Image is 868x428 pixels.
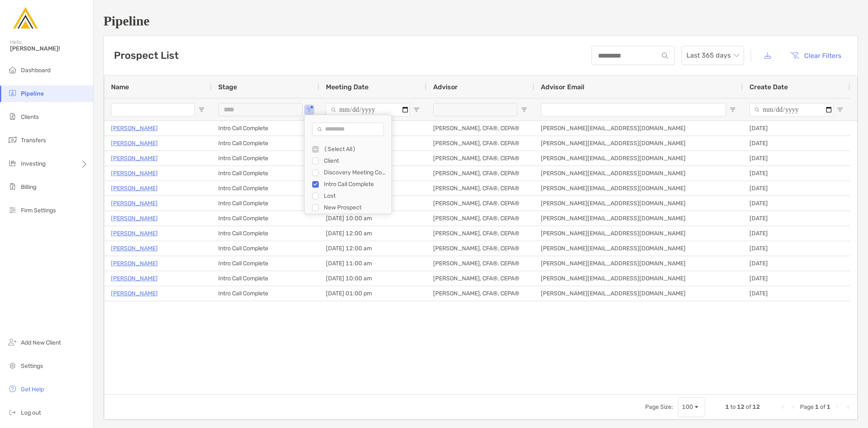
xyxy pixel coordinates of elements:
div: Column Filter [304,115,392,214]
span: Create Date [749,83,788,91]
img: dashboard icon [8,65,18,75]
a: [PERSON_NAME] [111,138,158,149]
div: Intro Call Complete [212,226,319,241]
span: of [746,403,751,410]
a: [PERSON_NAME] [111,183,158,194]
span: Get Help [21,386,44,393]
div: [PERSON_NAME], CFA®, CEPA® [426,121,534,136]
span: Billing [21,184,36,191]
div: Intro Call Complete [212,211,319,226]
h1: Pipeline [103,13,858,29]
img: logout icon [8,407,18,417]
img: input icon [662,53,668,59]
div: [PERSON_NAME][EMAIL_ADDRESS][DOMAIN_NAME] [534,256,743,271]
div: [PERSON_NAME][EMAIL_ADDRESS][DOMAIN_NAME] [534,286,743,301]
div: [DATE] [743,226,850,241]
div: [DATE] 12:00 am [319,226,426,241]
div: Intro Call Complete [212,151,319,166]
span: Name [111,83,129,91]
div: Previous Page [790,404,797,410]
img: pipeline icon [8,88,18,98]
div: [DATE] [743,166,850,181]
img: transfers icon [8,135,18,145]
span: Add New Client [21,339,61,346]
span: [PERSON_NAME]! [10,45,88,52]
div: [DATE] [743,151,850,166]
span: of [820,403,825,410]
img: Zoe Logo [10,3,40,33]
span: Transfers [21,137,46,144]
div: [DATE] [743,211,850,226]
button: Open Filter Menu [413,106,420,113]
img: billing icon [8,181,18,191]
img: get-help icon [8,384,18,394]
button: Open Filter Menu [729,106,736,113]
div: [PERSON_NAME], CFA®, CEPA® [426,211,534,226]
span: Investing [21,160,45,167]
div: Client [324,157,386,164]
div: [PERSON_NAME], CFA®, CEPA® [426,256,534,271]
div: [PERSON_NAME], CFA®, CEPA® [426,196,534,211]
div: Intro Call Complete [212,166,319,181]
a: [PERSON_NAME] [111,168,158,179]
span: Last 365 days [686,46,739,65]
div: [PERSON_NAME], CFA®, CEPA® [426,226,534,241]
div: Next Page [834,404,840,410]
div: [PERSON_NAME][EMAIL_ADDRESS][DOMAIN_NAME] [534,241,743,256]
div: [DATE] [743,121,850,136]
a: [PERSON_NAME] [111,153,158,164]
span: Dashboard [21,67,50,74]
div: [PERSON_NAME][EMAIL_ADDRESS][DOMAIN_NAME] [534,136,743,151]
div: [PERSON_NAME][EMAIL_ADDRESS][DOMAIN_NAME] [534,271,743,286]
a: [PERSON_NAME] [111,273,158,284]
div: Last Page [844,404,850,410]
a: [PERSON_NAME] [111,123,158,133]
span: Settings [21,363,43,370]
div: [PERSON_NAME][EMAIL_ADDRESS][DOMAIN_NAME] [534,181,743,196]
div: [PERSON_NAME][EMAIL_ADDRESS][DOMAIN_NAME] [534,211,743,226]
img: settings icon [8,360,18,370]
div: [PERSON_NAME], CFA®, CEPA® [426,241,534,256]
span: 1 [725,403,729,410]
div: [PERSON_NAME], CFA®, CEPA® [426,181,534,196]
a: [PERSON_NAME] [111,258,158,269]
div: Discovery Meeting Complete [324,169,386,176]
div: [PERSON_NAME][EMAIL_ADDRESS][DOMAIN_NAME] [534,121,743,136]
div: [DATE] 11:00 am [319,256,426,271]
div: Intro Call Complete [212,121,319,136]
button: Open Filter Menu [306,106,313,113]
span: 12 [737,403,744,410]
img: add_new_client icon [8,337,18,347]
div: [PERSON_NAME], CFA®, CEPA® [426,151,534,166]
button: Clear Filters [784,46,848,65]
div: [PERSON_NAME], CFA®, CEPA® [426,136,534,151]
a: [PERSON_NAME] [111,228,158,239]
span: 12 [752,403,760,410]
span: Clients [21,113,39,121]
div: [PERSON_NAME], CFA®, CEPA® [426,271,534,286]
div: Intro Call Complete [212,196,319,211]
div: (Select All) [324,146,386,153]
div: [DATE] 10:00 am [319,211,426,226]
button: Open Filter Menu [521,106,527,113]
a: [PERSON_NAME] [111,198,158,209]
span: Stage [218,83,237,91]
div: [PERSON_NAME][EMAIL_ADDRESS][DOMAIN_NAME] [534,226,743,241]
span: Pipeline [21,90,44,97]
a: [PERSON_NAME] [111,213,158,224]
span: Advisor [433,83,458,91]
a: [PERSON_NAME] [111,288,158,299]
span: 1 [815,403,819,410]
div: [PERSON_NAME], CFA®, CEPA® [426,166,534,181]
div: [DATE] 10:00 am [319,271,426,286]
div: Intro Call Complete [212,286,319,301]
